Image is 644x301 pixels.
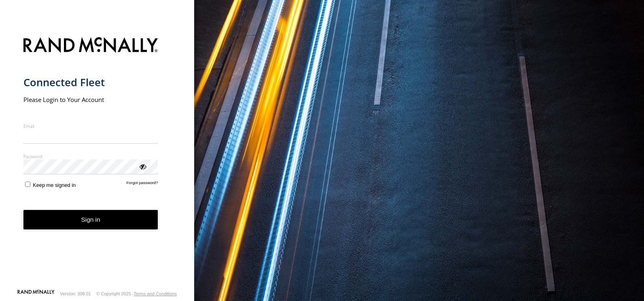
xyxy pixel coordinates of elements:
form: main [23,32,171,289]
a: Forgot password? [127,180,158,188]
span: Keep me signed in [33,182,76,188]
label: Password [23,153,158,159]
img: Rand McNally [23,36,158,56]
div: © Copyright 2025 - [96,291,177,296]
a: Terms and Conditions [134,291,177,296]
button: Sign in [23,210,158,230]
h1: Connected Fleet [23,76,158,89]
div: Version: 308.01 [60,291,91,296]
a: Visit our Website [17,290,55,298]
label: Email [23,123,158,129]
div: ViewPassword [138,162,146,170]
input: Keep me signed in [25,182,30,187]
h2: Please Login to Your Account [23,95,158,104]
